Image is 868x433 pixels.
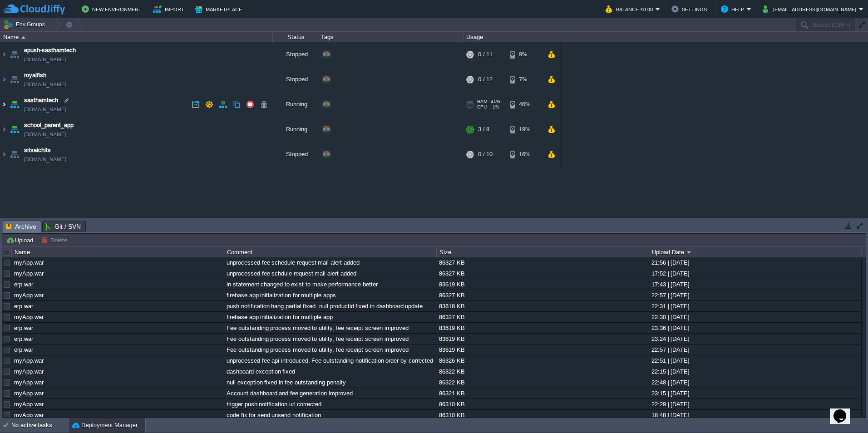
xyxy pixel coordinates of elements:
[72,421,138,430] button: Deployment Manager
[82,4,144,15] button: New Environment
[649,323,861,333] div: 23:36 | [DATE]
[649,268,861,279] div: 17:52 | [DATE]
[273,32,318,42] div: Status
[6,236,36,244] button: Upload
[437,399,648,409] div: 86310 KB
[8,142,21,167] img: AMDAwAAAACH5BAEAAAAALAAAAAABAAEAAAICRAEAOw==
[649,312,861,322] div: 22:30 | [DATE]
[14,412,44,418] a: myApp.war
[0,92,8,117] img: AMDAwAAAACH5BAEAAAAALAAAAAABAAEAAAICRAEAOw==
[3,18,48,31] button: Env Groups
[41,236,70,244] button: Delete
[24,146,51,155] a: srisaichits
[671,4,710,15] button: Settings
[273,42,318,67] div: Stopped
[510,142,539,167] div: 16%
[195,4,245,15] button: Marketplace
[477,99,487,104] span: RAM
[437,257,648,268] div: 86327 KB
[437,301,648,311] div: 83618 KB
[437,366,648,377] div: 86322 KB
[437,323,648,333] div: 83619 KB
[14,379,44,386] a: myApp.war
[224,377,436,388] div: null exception fixed in fee outstanding penalty
[24,121,74,130] span: school_parent_app
[225,247,436,257] div: Comment
[224,410,436,420] div: code fix for send unsend notification
[510,92,539,117] div: 46%
[8,117,21,142] img: AMDAwAAAACH5BAEAAAAALAAAAAABAAEAAAICRAEAOw==
[8,67,21,92] img: AMDAwAAAACH5BAEAAAAALAAAAAABAAEAAAICRAEAOw==
[224,301,436,311] div: push notification hang partial fixed. null productid fixed in dashboard update
[21,36,25,39] img: AMDAwAAAACH5BAEAAAAALAAAAAABAAEAAAICRAEAOw==
[8,92,21,117] img: AMDAwAAAACH5BAEAAAAALAAAAAABAAEAAAICRAEAOw==
[14,259,44,266] a: myApp.war
[649,399,861,409] div: 22:29 | [DATE]
[24,55,66,64] a: [DOMAIN_NAME]
[273,142,318,167] div: Stopped
[273,92,318,117] div: Running
[14,346,33,353] a: erp.war
[14,335,33,342] a: erp.war
[14,390,44,397] a: myApp.war
[3,4,65,15] img: CloudJiffy
[1,32,272,42] div: Name
[437,355,648,366] div: 86326 KB
[24,46,76,55] span: epush-sasthamtech
[437,377,648,388] div: 86322 KB
[224,279,436,290] div: in statement changed to exist to make performance better
[14,292,44,299] a: myApp.war
[649,344,861,355] div: 22:57 | [DATE]
[224,399,436,409] div: trigger push notification url corrected
[650,247,861,257] div: Upload Date
[649,279,861,290] div: 17:43 | [DATE]
[763,4,859,15] button: [EMAIL_ADDRESS][DOMAIN_NAME]
[224,323,436,333] div: Fee outstanding process moved to utility, fee receipt screen improved
[319,32,463,42] div: Tags
[478,42,493,67] div: 0 / 11
[0,142,8,167] img: AMDAwAAAACH5BAEAAAAALAAAAAABAAEAAAICRAEAOw==
[24,130,66,139] a: [DOMAIN_NAME]
[12,247,224,257] div: Name
[224,312,436,322] div: firebase app initialization for multiple app
[6,221,36,232] span: Archive
[464,32,560,42] div: Usage
[45,221,81,232] span: Git / SVN
[721,4,747,15] button: Help
[14,314,44,320] a: myApp.war
[11,418,68,433] div: No active tasks
[437,279,648,290] div: 83619 KB
[14,270,44,277] a: myApp.war
[437,268,648,279] div: 86327 KB
[510,117,539,142] div: 19%
[14,325,33,331] a: erp.war
[437,334,648,344] div: 83619 KB
[0,117,8,142] img: AMDAwAAAACH5BAEAAAAALAAAAAABAAEAAAICRAEAOw==
[649,301,861,311] div: 22:31 | [DATE]
[0,42,8,67] img: AMDAwAAAACH5BAEAAAAALAAAAAABAAEAAAICRAEAOw==
[153,4,187,15] button: Import
[477,104,487,110] span: CPU
[14,357,44,364] a: myApp.war
[478,142,493,167] div: 0 / 10
[649,334,861,344] div: 23:24 | [DATE]
[491,99,500,104] span: 41%
[490,104,499,110] span: 1%
[224,366,436,377] div: dashboard exception fixed
[830,397,859,424] iframe: chat widget
[14,281,33,288] a: erp.war
[24,71,46,80] span: royalfish
[24,155,66,164] a: [DOMAIN_NAME]
[224,268,436,279] div: unprocessed fee schdule request mail alert added
[649,366,861,377] div: 22:15 | [DATE]
[437,247,649,257] div: Size
[649,257,861,268] div: 21:56 | [DATE]
[510,42,539,67] div: 9%
[224,355,436,366] div: unprocessed fee api introduced. Fee outstanding notification order by corrected
[437,312,648,322] div: 86327 KB
[14,303,33,310] a: erp.war
[24,105,66,114] a: [DOMAIN_NAME]
[8,42,21,67] img: AMDAwAAAACH5BAEAAAAALAAAAAABAAEAAAICRAEAOw==
[224,388,436,399] div: Account dashboard and fee generation improved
